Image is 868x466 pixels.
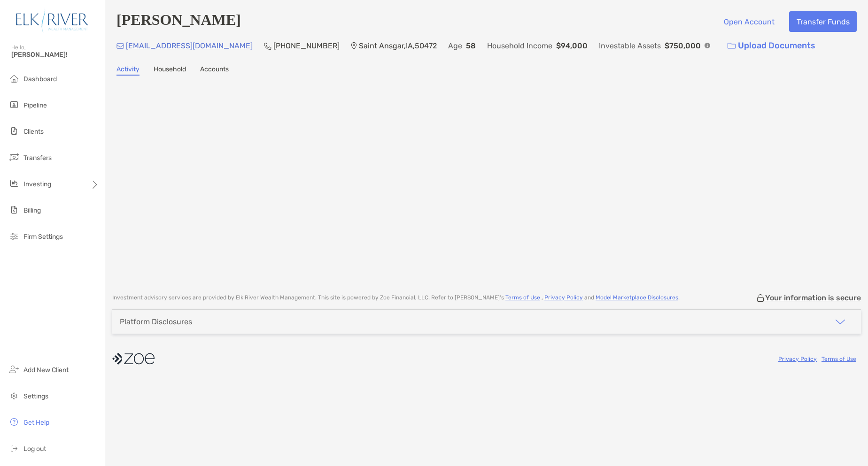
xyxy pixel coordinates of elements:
[8,99,20,110] img: pipeline icon
[112,294,680,301] p: Investment advisory services are provided by Elk River Wealth Management . This site is powered b...
[8,390,20,401] img: settings icon
[705,43,710,48] img: Info Icon
[23,366,69,374] span: Add New Client
[11,51,99,59] span: [PERSON_NAME]!
[116,43,124,49] img: Email Icon
[835,316,846,328] img: icon arrow
[721,36,821,56] a: Upload Documents
[487,40,552,52] p: Household Income
[8,364,20,375] img: add_new_client icon
[778,356,817,362] a: Privacy Policy
[789,11,857,32] button: Transfer Funds
[116,11,241,32] h4: [PERSON_NAME]
[120,317,192,326] div: Platform Disclosures
[8,125,20,137] img: clients icon
[351,42,357,50] img: Location Icon
[505,294,540,301] a: Terms of Use
[264,42,271,50] img: Phone Icon
[544,294,583,301] a: Privacy Policy
[23,419,49,427] span: Get Help
[8,230,20,242] img: firm-settings icon
[23,180,51,188] span: Investing
[8,204,20,215] img: billing icon
[23,154,52,162] span: Transfers
[8,178,20,189] img: investing icon
[821,356,856,362] a: Terms of Use
[116,65,139,76] a: Activity
[23,233,63,241] span: Firm Settings
[23,101,47,109] span: Pipeline
[448,40,462,52] p: Age
[23,206,41,214] span: Billing
[466,40,476,52] p: 58
[716,11,782,32] button: Open Account
[112,348,155,369] img: company logo
[596,294,678,301] a: Model Marketplace Disclosures
[8,152,20,163] img: transfers icon
[23,128,44,136] span: Clients
[599,40,661,52] p: Investable Assets
[23,392,48,400] span: Settings
[8,73,20,84] img: dashboard icon
[556,40,588,52] p: $94,000
[665,40,701,52] p: $750,000
[728,43,736,49] img: button icon
[8,416,20,428] img: get-help icon
[154,65,186,76] a: Household
[273,40,340,52] p: [PHONE_NUMBER]
[23,75,57,83] span: Dashboard
[11,4,93,38] img: Zoe Logo
[359,40,437,52] p: Saint Ansgar , IA , 50472
[765,293,861,302] p: Your information is secure
[8,443,20,454] img: logout icon
[23,445,46,453] span: Log out
[126,40,253,52] p: [EMAIL_ADDRESS][DOMAIN_NAME]
[200,65,229,76] a: Accounts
